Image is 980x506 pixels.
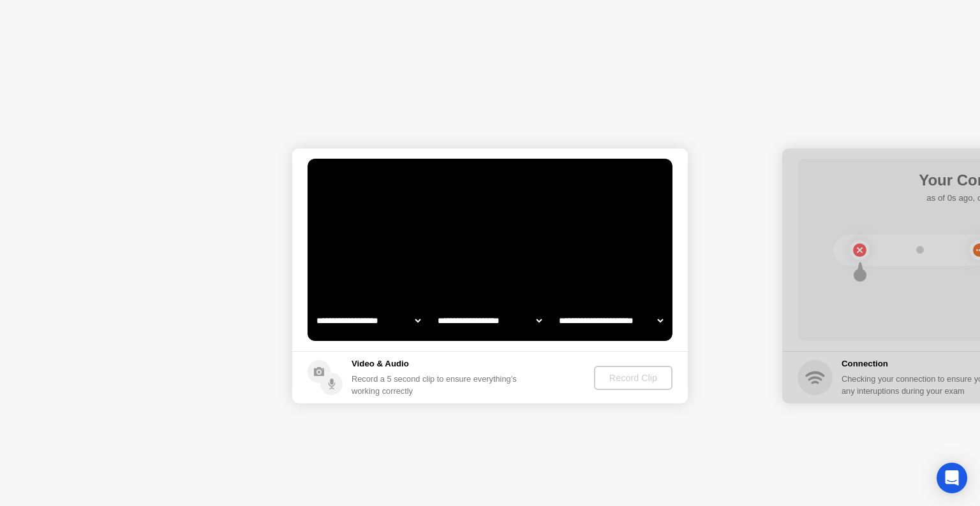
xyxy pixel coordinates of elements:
select: Available speakers [435,308,544,333]
div: Record a 5 second clip to ensure everything’s working correctly [352,373,522,397]
div: Record Clip [599,373,667,383]
select: Available cameras [314,308,423,333]
button: Record Clip [594,366,672,390]
div: Open Intercom Messenger [937,463,967,493]
select: Available microphones [556,308,665,333]
h5: Video & Audio [352,358,522,370]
